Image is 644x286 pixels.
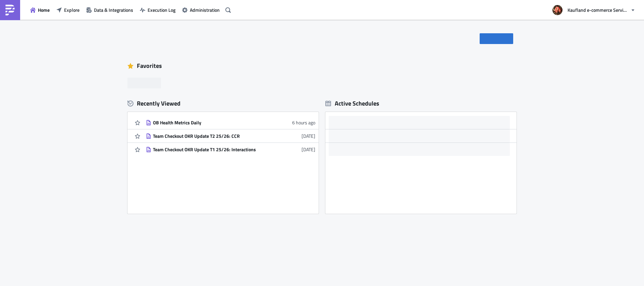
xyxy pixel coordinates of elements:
span: Kaufland e-commerce Services GmbH & Co. KG [568,6,628,13]
button: Data & Integrations [83,5,137,15]
div: Team Checkout OKR Update T2 25/26: CCR [153,133,270,139]
div: Favorites [127,61,517,71]
span: Home [38,6,50,13]
button: Kaufland e-commerce Services GmbH & Co. KG [548,3,639,17]
div: Active Schedules [325,99,379,107]
img: PushMetrics [5,5,15,15]
button: Home [27,5,53,15]
div: OB Health Metrics Daily [153,120,270,126]
a: Team Checkout OKR Update T1 25/26: Interactions[DATE] [146,143,315,156]
span: Execution Log [148,6,175,13]
time: 2025-08-11T07:05:31Z [292,119,315,126]
time: 2025-07-30T11:46:40Z [302,132,315,139]
a: Team Checkout OKR Update T2 25/26: CCR[DATE] [146,129,315,142]
span: Data & Integrations [94,6,133,13]
button: Administration [179,5,223,15]
span: Administration [190,6,220,13]
time: 2025-07-03T13:41:52Z [302,146,315,153]
div: Recently Viewed [127,98,319,109]
button: Explore [53,5,83,15]
div: Team Checkout OKR Update T1 25/26: Interactions [153,147,270,153]
img: Avatar [552,4,563,16]
a: OB Health Metrics Daily6 hours ago [146,116,315,129]
button: Execution Log [137,5,179,15]
span: Explore [64,6,79,13]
